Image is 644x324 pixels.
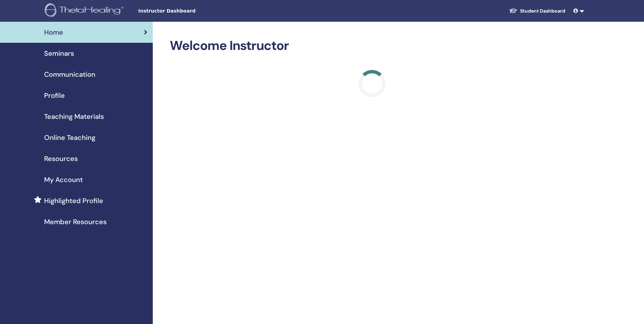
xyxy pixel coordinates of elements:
span: Seminars [44,48,74,58]
h2: Welcome Instructor [170,38,575,54]
span: Highlighted Profile [44,196,103,206]
span: My Account [44,175,83,185]
a: Student Dashboard [504,5,571,17]
span: Member Resources [44,217,107,227]
span: Resources [44,154,78,164]
span: Online Teaching [44,132,95,143]
span: Teaching Materials [44,111,104,122]
img: logo.png [45,3,126,19]
span: Communication [44,69,95,79]
span: Home [44,27,63,37]
img: graduation-cap-white.svg [509,8,517,14]
span: Profile [44,90,65,101]
span: Instructor Dashboard [138,7,240,15]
